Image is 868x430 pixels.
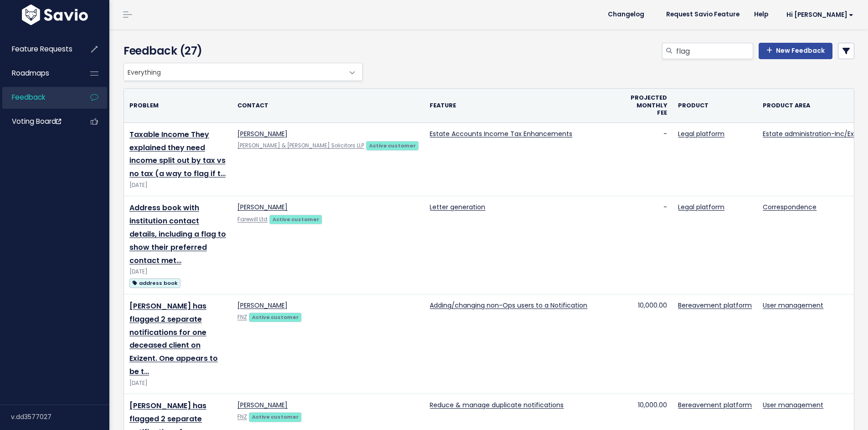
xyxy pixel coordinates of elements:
a: Letter generation [430,202,485,212]
th: Feature [424,89,625,122]
a: [PERSON_NAME] [237,202,288,212]
div: [DATE] [129,181,226,190]
input: Search feedback... [675,43,753,59]
a: FNZ [237,314,247,321]
a: Active customer [269,214,322,223]
a: Correspondence [763,202,817,212]
a: Request Savio Feature [659,8,747,21]
a: [PERSON_NAME] has flagged 2 separate notifications for one deceased client on Exizent. One appear... [129,301,218,377]
a: Roadmaps [2,63,76,84]
a: Feature Requests [2,39,76,60]
a: [PERSON_NAME] [237,400,288,410]
img: logo-white.9d6f32f41409.svg [20,5,90,25]
span: Everything [123,63,363,81]
span: Feedback [12,92,45,102]
span: Roadmaps [12,68,49,78]
a: Hi [PERSON_NAME] [776,8,861,22]
a: Reduce & manage duplicate notifications [430,400,564,410]
a: Bereavement platform [678,301,752,310]
a: Active customer [249,312,302,321]
a: Taxable Income They explained they need income split out by tax vs no tax (a way to flag if t… [129,129,226,179]
a: Estate Accounts Income Tax Enhancements [430,129,572,138]
th: Contact [232,89,424,122]
a: [PERSON_NAME] [237,129,288,138]
a: FNZ [237,413,247,420]
a: Active customer [249,412,302,421]
a: Bereavement platform [678,400,752,410]
a: Estate administration-Inc/Exp [763,129,858,138]
th: Product Area [757,89,864,122]
a: User management [763,301,823,310]
a: New Feedback [759,43,832,59]
span: Changelog [608,11,644,18]
a: [PERSON_NAME] [237,301,288,310]
a: Address book with institution contact details, including a flag to show their preferred contact met… [129,202,226,265]
td: 10,000.00 [625,294,673,394]
h4: Feedback (27) [123,43,358,59]
th: Problem [124,89,232,122]
a: User management [763,400,823,410]
strong: Active customer [369,142,416,149]
a: Feedback [2,87,76,108]
a: Active customer [366,141,419,150]
a: [PERSON_NAME] & [PERSON_NAME] Solicitors LLP [237,142,364,149]
a: Help [747,8,776,21]
td: - [625,122,673,196]
strong: Active customer [252,413,299,420]
th: Projected monthly fee [625,89,673,122]
div: v.dd3577027 [11,405,109,429]
strong: Active customer [252,314,299,321]
div: [DATE] [129,379,226,388]
a: Legal platform [678,202,724,212]
strong: Active customer [272,216,319,223]
th: Product [673,89,757,122]
td: - [625,196,673,294]
div: [DATE] [129,267,226,277]
a: Voting Board [2,111,76,132]
span: address book [129,278,180,288]
span: Everything [124,63,344,81]
span: Feature Requests [12,44,72,54]
a: address book [129,277,180,288]
a: Adding/changing non-Ops users to a Notification [430,301,587,310]
span: Voting Board [12,116,61,126]
a: Farewill Ltd [237,216,267,223]
a: Legal platform [678,129,724,138]
span: Hi [PERSON_NAME] [786,11,853,18]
